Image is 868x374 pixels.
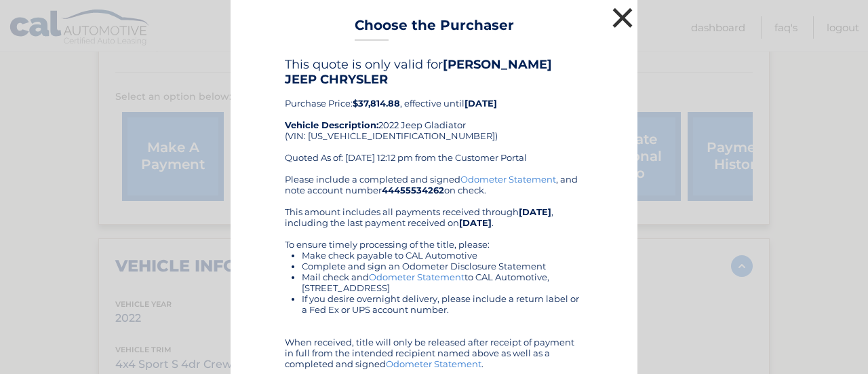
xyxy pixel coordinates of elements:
h4: This quote is only valid for [285,57,583,87]
a: Odometer Statement [386,358,481,369]
li: If you desire overnight delivery, please include a return label or a Fed Ex or UPS account number. [302,293,583,315]
b: [DATE] [465,98,497,109]
li: Make check payable to CAL Automotive [302,250,583,261]
b: 44455534262 [382,185,444,195]
button: × [609,4,636,31]
b: [PERSON_NAME] JEEP CHRYSLER [285,57,552,87]
a: Odometer Statement [369,272,465,282]
b: [DATE] [459,217,492,228]
li: Mail check and to CAL Automotive, [STREET_ADDRESS] [302,272,583,293]
a: Odometer Statement [460,174,556,185]
b: [DATE] [519,206,551,217]
b: $37,814.88 [353,98,400,109]
li: Complete and sign an Odometer Disclosure Statement [302,261,583,272]
h3: Choose the Purchaser [355,17,514,41]
div: Purchase Price: , effective until 2022 Jeep Gladiator (VIN: [US_VEHICLE_IDENTIFICATION_NUMBER]) Q... [285,57,583,174]
strong: Vehicle Description: [285,119,378,130]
